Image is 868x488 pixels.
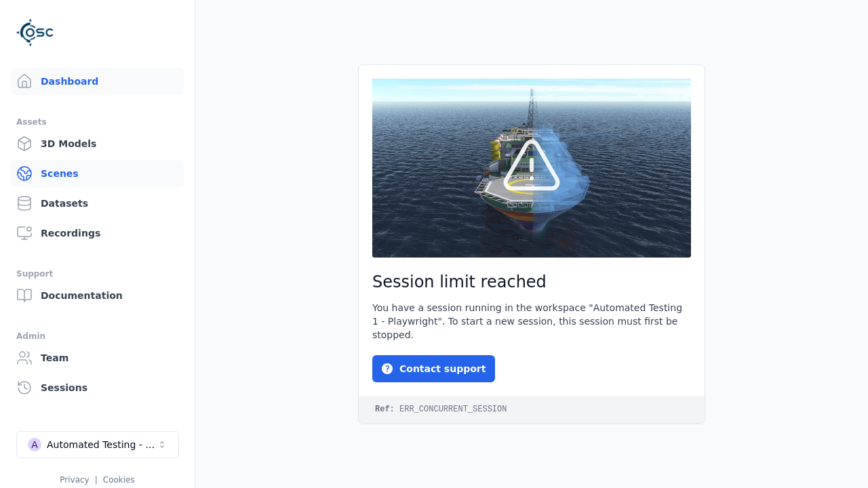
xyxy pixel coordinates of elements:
[16,14,54,52] img: Logo
[372,355,495,382] button: Contact support
[11,130,184,157] a: 3D Models
[11,220,184,247] a: Recordings
[372,301,691,342] div: You have a session running in the workspace "Automated Testing 1 - Playwright". To start a new se...
[47,438,157,451] div: Automated Testing - Playwright
[103,475,135,485] a: Cookies
[16,431,179,458] button: Select a workspace
[11,160,184,187] a: Scenes
[11,190,184,217] a: Datasets
[16,266,178,282] div: Support
[11,68,184,95] a: Dashboard
[359,396,705,423] code: ERR_CONCURRENT_SESSION
[95,475,98,485] span: |
[60,475,89,485] a: Privacy
[28,438,41,451] div: A
[11,344,184,371] a: Team
[11,282,184,309] a: Documentation
[16,114,178,130] div: Assets
[375,405,395,414] strong: Ref:
[11,374,184,401] a: Sessions
[16,328,178,344] div: Admin
[372,271,691,293] h2: Session limit reached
